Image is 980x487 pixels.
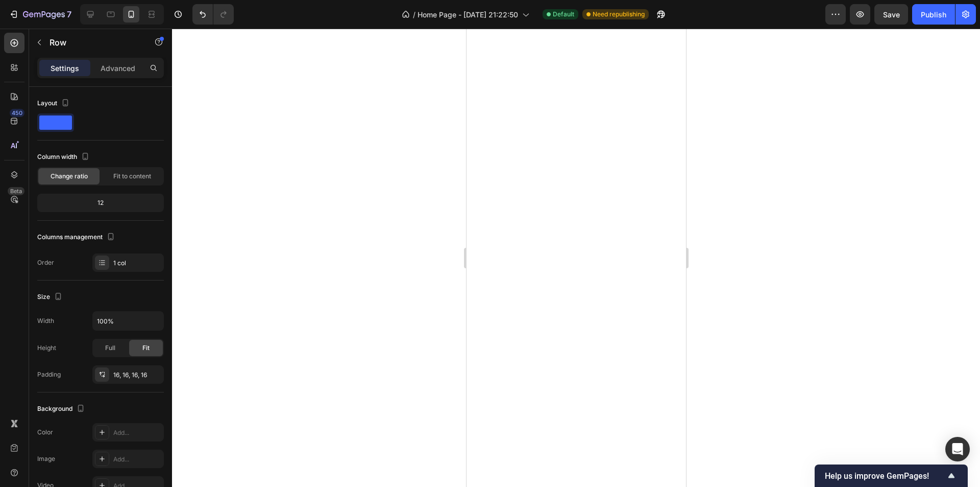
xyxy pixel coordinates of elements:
[825,471,945,481] span: Help us improve GemPages!
[921,9,946,20] div: Publish
[593,10,645,19] span: Need republishing
[912,4,955,25] button: Publish
[418,9,518,20] span: Home Page - [DATE] 21:22:50
[37,343,56,353] div: Height
[37,97,71,110] div: Layout
[113,370,161,380] div: 16, 16, 16, 16
[37,290,64,304] div: Size
[50,36,136,49] p: Row
[37,402,87,416] div: Background
[37,258,54,267] div: Order
[467,29,686,487] iframe: Design area
[945,437,970,461] div: Open Intercom Messenger
[113,259,161,268] div: 1 col
[37,150,91,164] div: Column width
[39,196,162,210] div: 12
[113,428,161,437] div: Add...
[37,454,55,463] div: Image
[101,63,135,74] p: Advanced
[113,455,161,464] div: Add...
[413,9,415,20] span: /
[113,172,151,181] span: Fit to content
[93,312,163,330] input: Auto
[8,187,24,195] div: Beta
[192,4,234,25] div: Undo/Redo
[67,8,71,20] p: 7
[10,109,24,117] div: 450
[105,343,115,353] span: Full
[874,4,908,25] button: Save
[51,63,79,74] p: Settings
[37,428,53,437] div: Color
[883,10,900,19] span: Save
[37,316,54,326] div: Width
[142,343,150,353] span: Fit
[37,370,61,379] div: Padding
[4,4,76,25] button: 7
[37,230,117,244] div: Columns management
[553,10,574,19] span: Default
[51,172,88,181] span: Change ratio
[825,470,958,482] button: Show survey - Help us improve GemPages!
